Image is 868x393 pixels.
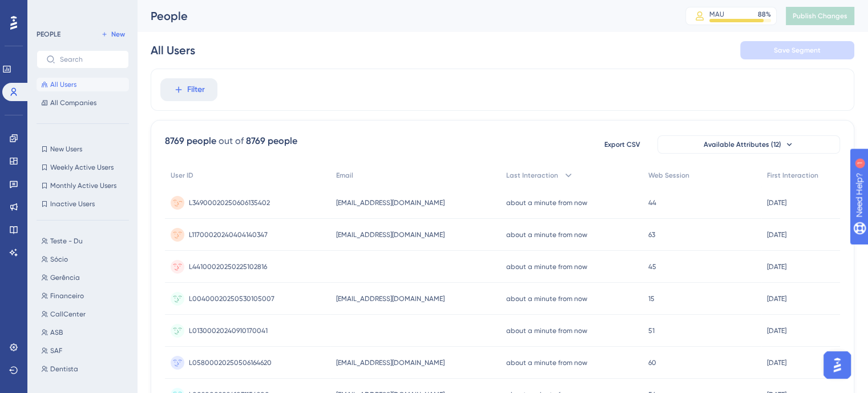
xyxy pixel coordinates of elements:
[37,252,136,266] button: Sócio
[506,327,587,335] time: about a minute from now
[37,161,129,174] button: Weekly Active Users
[648,294,655,303] span: 15
[37,197,129,211] button: Inactive Users
[37,362,136,376] button: Dentista
[50,255,68,264] span: Sócio
[187,83,205,97] span: Filter
[50,328,63,337] span: ASB
[648,198,656,207] span: 44
[648,358,656,367] span: 60
[704,140,781,149] span: Available Attributes (12)
[37,289,136,303] button: Financeiro
[774,46,821,55] span: Save Segment
[767,171,818,180] span: First Interaction
[740,41,854,59] button: Save Segment
[50,364,78,374] span: Dentista
[151,42,195,58] div: All Users
[506,295,587,303] time: about a minute from now
[506,231,587,239] time: about a minute from now
[37,78,129,91] button: All Users
[767,359,786,367] time: [DATE]
[37,142,129,156] button: New Users
[767,231,786,239] time: [DATE]
[336,358,445,367] span: [EMAIL_ADDRESS][DOMAIN_NAME]
[37,271,136,284] button: Gerência
[648,230,655,239] span: 63
[336,171,353,180] span: Email
[37,307,136,321] button: CallCenter
[50,163,114,172] span: Weekly Active Users
[820,348,854,382] iframe: UserGuiding AI Assistant Launcher
[657,135,840,154] button: Available Attributes (12)
[648,171,689,180] span: Web Session
[160,78,217,101] button: Filter
[709,10,724,19] div: MAU
[767,199,786,207] time: [DATE]
[648,326,655,335] span: 51
[648,262,656,271] span: 45
[165,134,216,148] div: 8769 people
[758,10,771,19] div: 88 %
[336,230,445,239] span: [EMAIL_ADDRESS][DOMAIN_NAME]
[594,135,651,154] button: Export CSV
[50,181,116,190] span: Monthly Active Users
[767,295,786,303] time: [DATE]
[50,310,86,319] span: CallCenter
[50,291,84,300] span: Financeiro
[111,30,125,39] span: New
[37,234,136,248] button: Teste - Du
[336,198,445,207] span: [EMAIL_ADDRESS][DOMAIN_NAME]
[793,11,847,21] span: Publish Changes
[171,171,193,180] span: User ID
[50,346,62,355] span: SAF
[37,179,129,193] button: Monthly Active Users
[189,326,268,335] span: L01300020240910170041
[189,198,270,207] span: L34900020250606135402
[336,294,445,303] span: [EMAIL_ADDRESS][DOMAIN_NAME]
[604,140,640,149] span: Export CSV
[37,30,60,39] div: PEOPLE
[50,236,83,246] span: Teste - Du
[60,55,119,63] input: Search
[506,263,587,271] time: about a minute from now
[506,199,587,207] time: about a minute from now
[50,145,82,154] span: New Users
[767,263,786,271] time: [DATE]
[786,7,854,25] button: Publish Changes
[189,358,272,367] span: L05800020250506164620
[97,27,129,41] button: New
[767,327,786,335] time: [DATE]
[37,344,136,358] button: SAF
[50,98,96,107] span: All Companies
[37,96,129,110] button: All Companies
[50,199,95,208] span: Inactive Users
[50,273,80,282] span: Gerência
[219,134,244,148] div: out of
[27,3,71,17] span: Need Help?
[50,80,76,89] span: All Users
[189,262,267,271] span: L44100020250225102816
[506,171,558,180] span: Last Interaction
[506,359,587,367] time: about a minute from now
[189,230,268,239] span: L11700020240404140347
[246,134,297,148] div: 8769 people
[79,6,83,15] div: 1
[189,294,274,303] span: L00400020250530105007
[37,326,136,339] button: ASB
[151,8,657,24] div: People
